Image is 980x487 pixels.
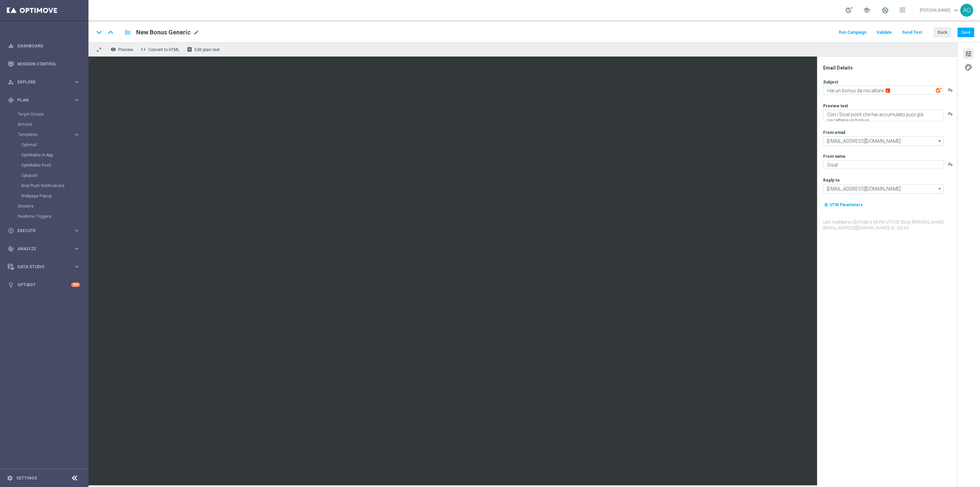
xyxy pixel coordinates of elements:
span: palette [965,63,972,72]
img: optiGenie.svg [936,87,942,93]
a: [PERSON_NAME]keyboard_arrow_down [919,5,960,15]
a: Optibot [17,276,71,294]
button: lightbulb Optibot +10 [7,282,80,288]
a: Optimail [21,142,71,148]
span: Analyze [17,247,73,251]
span: mode_edit [193,29,199,35]
span: UTM Parameters [830,202,863,207]
i: lightbulb [8,282,14,288]
span: Execute [17,229,73,233]
button: my_location UTM Parameters [823,201,864,209]
div: OptiMobile In-App [21,150,88,160]
span: Data Studio [17,265,73,269]
button: code Convert to HTML [139,45,182,54]
i: keyboard_arrow_right [73,263,80,270]
div: Web Push Notifications [21,181,88,191]
a: Webpage Pop-up [21,193,71,199]
i: arrow_drop_down [936,137,943,146]
div: Streams [18,201,88,211]
i: keyboard_arrow_down [94,27,104,37]
label: Reply-to [823,178,840,183]
a: Settings [16,476,37,480]
button: playlist_add [948,111,953,117]
div: Plan [8,97,73,103]
a: Dashboard [17,37,80,55]
button: Run Campaign [838,28,867,37]
i: arrow_drop_down [936,184,943,193]
span: New Bonus Generic [136,28,191,36]
div: Templates [18,133,73,137]
a: Web Push Notifications [21,183,71,188]
div: Execute [8,228,73,234]
label: From email [823,130,845,135]
button: gps_fixed Plan keyboard_arrow_right [7,97,80,103]
i: track_changes [8,246,14,252]
i: gps_fixed [8,97,14,103]
div: Optibot [8,276,80,294]
div: Mission Control [8,55,80,73]
i: keyboard_arrow_right [73,227,80,234]
div: Templates [18,130,88,201]
span: | ID: 35243 [889,226,909,230]
div: AG [960,4,973,17]
label: Preview text [823,103,848,109]
input: Select [823,136,944,146]
i: folder [124,28,131,36]
input: Select [823,184,944,194]
span: school [863,6,870,14]
a: Streams [18,203,71,209]
button: Mission Control [7,61,80,67]
span: tune [965,49,972,58]
button: Data Studio keyboard_arrow_right [7,264,80,270]
a: Target Groups [18,111,71,117]
button: Templates keyboard_arrow_right [18,132,80,137]
div: Target Groups [18,109,88,119]
div: Optimail [21,140,88,150]
div: Email Details [823,65,957,71]
button: person_search Explore keyboard_arrow_right [7,79,80,85]
i: remove_red_eye [111,47,116,52]
i: keyboard_arrow_right [73,97,80,103]
span: keyboard_arrow_down [952,6,960,14]
button: track_changes Analyze keyboard_arrow_right [7,246,80,252]
a: OptiMobile Push [21,163,71,168]
button: folder [124,27,132,38]
span: Explore [17,80,73,84]
button: remove_red_eye Preview [109,45,136,54]
div: Optipush [21,170,88,181]
div: OptiMobile Push [21,160,88,170]
a: Optipush [21,173,71,178]
label: Subject [823,79,838,85]
i: keyboard_arrow_right [73,245,80,252]
button: Send Test [901,28,923,37]
a: Mission Control [17,55,80,73]
div: Webpage Pop-up [21,191,88,201]
label: Last modified on [DATE] at 4:06 PM UTC-02:00 by [PERSON_NAME][EMAIL_ADDRESS][DOMAIN_NAME] [823,219,957,231]
span: code [141,47,146,52]
button: tune [963,48,974,59]
div: Actions [18,119,88,130]
button: Save [958,28,974,37]
span: Validate [877,30,892,35]
i: keyboard_arrow_up [105,27,116,37]
label: From name [823,154,846,159]
span: Templates [18,133,67,137]
div: Data Studio [8,264,73,270]
button: playlist_add [948,162,953,167]
a: Realtime Triggers [18,214,71,219]
div: Dashboard [8,37,80,55]
i: play_circle_outline [8,228,14,234]
span: Convert to HTML [148,47,179,52]
button: play_circle_outline Execute keyboard_arrow_right [7,228,80,233]
span: Preview [118,47,133,52]
button: playlist_add [948,87,953,93]
i: settings [7,475,13,481]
